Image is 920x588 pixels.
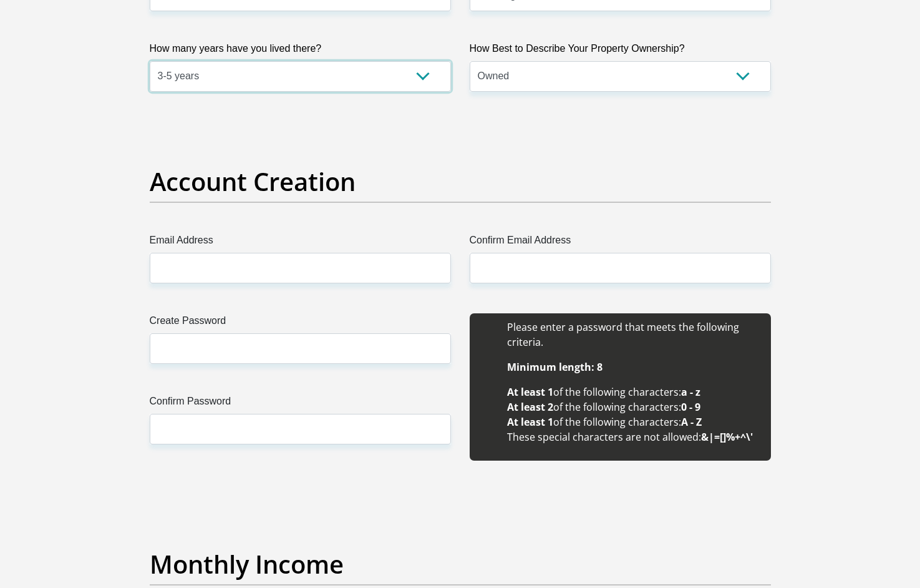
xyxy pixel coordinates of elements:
[150,313,451,333] label: Create Password
[507,385,553,399] b: At least 1
[150,41,451,61] label: How many years have you lived there?
[470,41,771,61] label: How Best to Describe Your Property Ownership?
[507,385,758,399] li: of the following characters:
[470,253,771,283] input: Confirm Email Address
[507,415,553,429] b: At least 1
[507,360,603,374] b: Minimum length: 8
[150,549,771,579] h2: Monthly Income
[150,167,771,197] h2: Account Creation
[470,61,771,92] select: Please select a value
[470,233,771,253] label: Confirm Email Address
[150,333,451,364] input: Create Password
[507,399,758,414] li: of the following characters:
[701,430,753,444] b: &|=[]%+^\'
[507,400,553,414] b: At least 2
[150,414,451,444] input: Confirm Password
[681,400,700,414] b: 0 - 9
[150,253,451,283] input: Email Address
[150,61,451,92] select: Please select a value
[681,415,702,429] b: A - Z
[507,429,758,444] li: These special characters are not allowed:
[150,394,451,414] label: Confirm Password
[507,320,758,350] li: Please enter a password that meets the following criteria.
[507,414,758,429] li: of the following characters:
[681,385,700,399] b: a - z
[150,233,451,253] label: Email Address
